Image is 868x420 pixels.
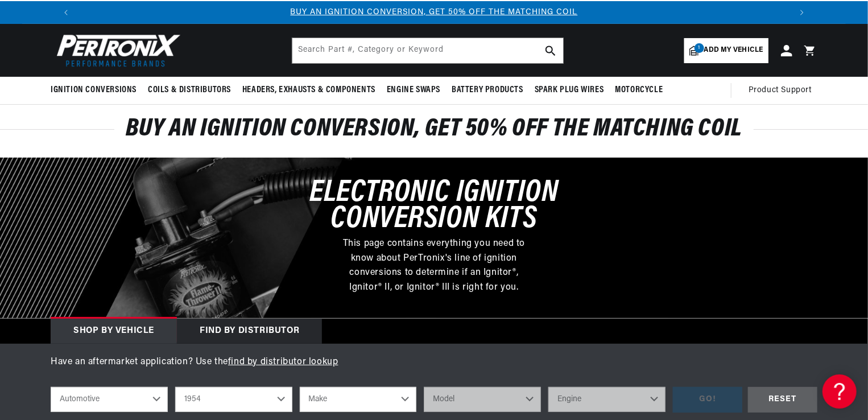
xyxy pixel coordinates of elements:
[148,84,231,96] span: Coils & Distributors
[424,387,541,412] select: Model
[77,6,791,19] div: 1 of 3
[51,319,177,344] div: Shop by vehicle
[535,84,604,96] span: Spark Plug Wires
[175,387,292,412] select: Year
[77,6,791,19] div: Announcement
[228,357,338,367] a: find by distributor lookup
[452,84,523,96] span: Battery Products
[237,77,381,104] summary: Headers, Exhausts & Components
[704,45,763,56] span: Add my vehicle
[142,77,237,104] summary: Coils & Distributors
[51,77,142,104] summary: Ignition Conversions
[291,8,578,17] a: BUY AN IGNITION CONVERSION, GET 50% OFF THE MATCHING COIL
[51,387,168,412] select: Ride Type
[51,31,181,70] img: Pertronix
[387,84,440,96] span: Engine Swaps
[684,38,768,63] a: 1Add my vehicle
[300,387,417,412] select: Make
[749,77,817,104] summary: Product Support
[51,84,137,96] span: Ignition Conversions
[242,84,375,96] span: Headers, Exhausts & Components
[548,387,666,412] select: Engine
[334,237,534,295] p: This page contains everything you need to know about PerTronix's line of ignition conversions to ...
[446,77,529,104] summary: Battery Products
[55,1,77,24] button: Translation missing: en.sections.announcements.previous_announcement
[292,38,563,63] input: Search Part #, Category or Keyword
[749,84,812,97] span: Product Support
[609,77,668,104] summary: Motorcycle
[263,180,605,234] h3: Electronic Ignition Conversion Kits
[529,77,610,104] summary: Spark Plug Wires
[381,77,446,104] summary: Engine Swaps
[695,43,704,53] span: 1
[51,355,817,370] p: Have an aftermarket application? Use the
[177,319,322,344] div: Find by Distributor
[538,38,563,63] button: search button
[22,1,846,24] slideshow-component: Translation missing: en.sections.announcements.announcement_bar
[748,387,817,413] div: RESET
[615,84,663,96] span: Motorcycle
[791,1,813,24] button: Translation missing: en.sections.announcements.next_announcement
